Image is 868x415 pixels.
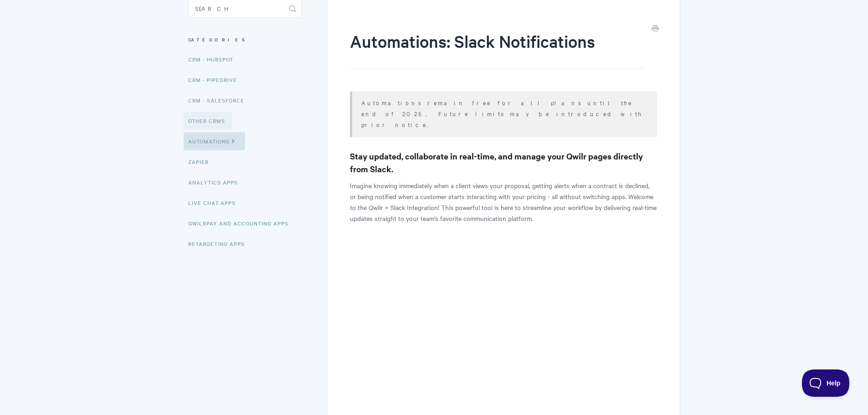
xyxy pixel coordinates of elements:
a: CRM - Pipedrive [188,71,244,89]
p: Imagine knowing immediately when a client views your proposal, getting alerts when a contract is ... [350,180,657,224]
a: CRM - Salesforce [188,91,251,109]
a: Automations [184,132,245,150]
a: Other CRMs [184,112,232,130]
h3: Categories [188,31,302,48]
a: Analytics Apps [188,173,245,191]
a: QwilrPay and Accounting Apps [188,214,295,232]
p: Automations remain free for all plans until the end of 2025. Future limits may be introduced with... [361,97,645,130]
iframe: Toggle Customer Support [802,369,850,397]
a: CRM - HubSpot [188,50,240,68]
a: Print this Article [652,24,659,34]
a: Live Chat Apps [188,194,242,212]
h1: Automations: Slack Notifications [350,30,643,69]
a: Zapier [188,153,216,171]
a: Retargeting Apps [188,235,252,253]
strong: Stay updated, collaborate in real-time, and manage your Qwilr pages directly from Slack. [350,150,643,174]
